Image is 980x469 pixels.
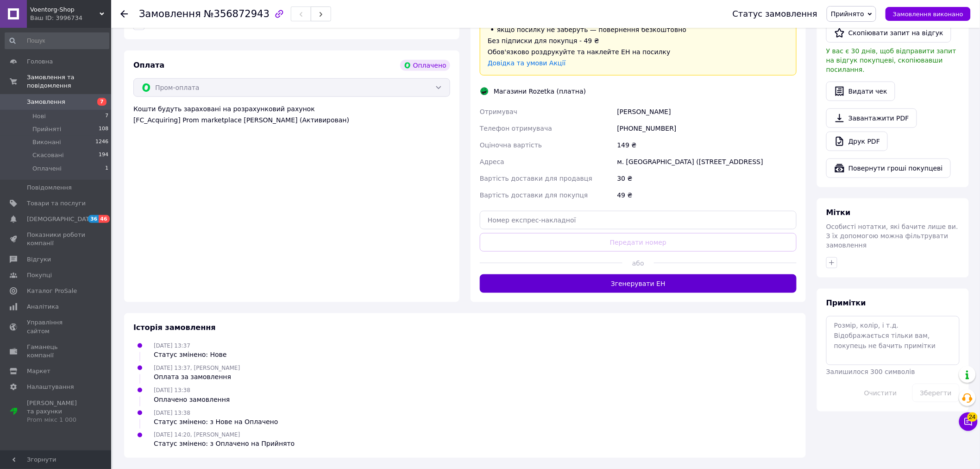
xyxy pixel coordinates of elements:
span: [DATE] 13:37, [PERSON_NAME] [154,365,240,371]
div: Оплата за замовлення [154,372,240,381]
div: [PHONE_NUMBER] [616,120,798,137]
span: Оплата [133,61,164,70]
span: 108 [99,125,108,133]
span: Прийнято [831,10,864,18]
span: Voentorg-Shop [30,6,100,14]
span: Вартість доставки для покупця [480,191,588,199]
li: якщо посилку не заберуть — повернення безкоштовно [488,25,789,34]
div: Без підписки для покупця - 49 ₴ [488,36,789,45]
a: Довідка та умови Акції [488,59,566,67]
span: Історія замовлення [133,323,216,332]
span: 1246 [95,138,108,146]
span: [DATE] 14:20, [PERSON_NAME] [154,432,240,438]
span: Замовлення [139,8,201,19]
span: Примітки [826,298,866,307]
span: Замовлення [27,98,65,106]
a: Друк PDF [826,132,888,151]
div: Повернутися назад [120,9,128,19]
span: Виконані [32,138,61,146]
span: Аналітика [27,303,59,311]
span: Скасовані [32,151,64,159]
span: 46 [99,215,109,223]
div: Статус змінено: з Оплачено на Прийнято [154,439,295,449]
span: Управління сайтом [27,318,86,335]
span: Замовлення та повідомлення [27,73,111,90]
div: Обов'язково роздрукуйте та наклейте ЕН на посилку [488,47,789,57]
div: [PERSON_NAME] [616,103,798,120]
span: Повідомлення [27,184,72,192]
div: 149 ₴ [616,137,798,153]
span: Оціночна вартість [480,141,542,149]
button: Згенерувати ЕН [480,274,797,293]
div: Оплачено [400,60,450,71]
span: Особисті нотатки, які бачите лише ви. З їх допомогою можна фільтрувати замовлення [826,223,958,249]
div: [FC_Acquiring] Prom marketplace [PERSON_NAME] (Активирован) [133,115,450,125]
span: Оплачені [32,165,62,173]
button: Чат з покупцем24 [959,412,978,431]
span: Показники роботи компанії [27,231,86,247]
button: Скопіювати запит на відгук [826,23,951,43]
span: [PERSON_NAME] та рахунки [27,399,86,425]
span: Отримувач [480,108,517,115]
div: Prom мікс 1 000 [27,416,86,424]
div: Магазини Rozetka (платна) [491,87,588,96]
span: Телефон отримувача [480,125,552,132]
span: Покупці [27,271,52,279]
div: м. [GEOGRAPHIC_DATA] ([STREET_ADDRESS] [616,153,798,170]
div: Кошти будуть зараховані на розрахунковий рахунок [133,104,450,125]
span: 1 [105,165,108,173]
span: Адреса [480,158,504,165]
span: №356872943 [204,8,270,19]
span: [DATE] 13:37 [154,342,190,349]
div: 49 ₴ [616,187,798,203]
span: [DATE] 13:38 [154,387,190,393]
span: Замовлення виконано [893,11,963,18]
span: Прийняті [32,125,61,133]
span: Каталог ProSale [27,287,77,295]
span: 36 [88,215,99,223]
a: Завантажити PDF [826,108,917,128]
span: Мітки [826,208,851,217]
div: Статус змінено: Нове [154,350,227,359]
input: Номер експрес-накладної [480,211,797,229]
span: 7 [97,98,107,106]
span: 24 [967,411,978,420]
span: Налаштування [27,383,74,391]
span: Головна [27,57,53,66]
input: Пошук [5,32,109,49]
span: [DATE] 13:38 [154,410,190,416]
div: Статус змінено: з Нове на Оплачено [154,417,278,426]
span: Відгуки [27,255,51,264]
span: або [622,259,654,268]
button: Повернути гроші покупцеві [826,158,951,178]
span: Гаманець компанії [27,343,86,360]
span: [DEMOGRAPHIC_DATA] [27,215,95,223]
span: Вартість доставки для продавця [480,175,592,182]
button: Замовлення виконано [886,7,971,21]
button: Видати чек [826,82,895,101]
span: Маркет [27,367,50,375]
span: У вас є 30 днів, щоб відправити запит на відгук покупцеві, скопіювавши посилання. [826,47,956,73]
div: 30 ₴ [616,170,798,187]
div: Статус замовлення [733,9,818,19]
div: Оплачено замовлення [154,395,230,404]
span: Залишилося 300 символів [826,368,915,375]
div: Ваш ID: 3996734 [30,14,111,22]
span: Товари та послуги [27,199,86,208]
span: 194 [99,151,108,159]
span: 7 [105,112,108,120]
span: Нові [32,112,46,120]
